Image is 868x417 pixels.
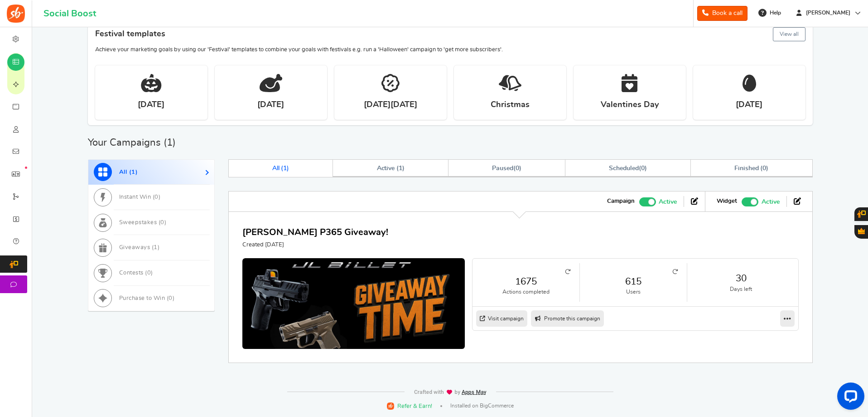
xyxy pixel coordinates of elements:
span: Contests ( ) [119,270,153,276]
small: Users [589,288,678,296]
button: Gratisfaction [854,225,868,239]
h2: Your Campaigns ( ) [88,138,176,147]
a: Help [755,5,786,20]
small: Days left [696,285,786,293]
span: Active ( ) [377,165,405,172]
span: 1 [399,165,402,172]
span: Gratisfaction [858,228,865,234]
a: Refer & Earn! [387,402,432,410]
li: Widget activated [710,196,786,207]
iframe: LiveChat chat widget [830,379,868,417]
span: Active [659,197,677,207]
span: Paused [492,165,513,172]
strong: Widget [717,197,737,206]
span: 1 [283,165,287,172]
a: Visit campaign [476,310,527,327]
span: ( ) [492,165,521,172]
span: 0 [147,270,151,276]
strong: [DATE] [138,99,164,111]
span: Finished ( ) [734,165,768,172]
span: Installed on BigCommerce [450,402,514,410]
span: Help [767,9,781,17]
span: 0 [762,165,766,172]
span: 1 [131,169,135,175]
a: 615 [589,275,678,288]
span: Giveaways ( ) [119,245,160,250]
button: View all [773,27,805,41]
span: Scheduled [609,165,639,172]
li: 30 [687,263,795,302]
p: Created [DATE] [242,241,388,249]
em: New [25,167,27,169]
span: ( ) [609,165,646,172]
h4: Festival templates [95,25,805,43]
strong: Christmas [491,99,530,111]
strong: [DATE] [257,99,284,111]
span: Instant Win ( ) [119,194,161,200]
span: 0 [516,165,519,172]
span: | [440,405,442,407]
strong: [DATE] [736,99,762,111]
span: 1 [167,137,173,147]
span: Purchase to Win ( ) [119,295,175,301]
strong: Valentines Day [601,99,659,111]
span: 1 [154,245,158,250]
span: [PERSON_NAME] [802,9,854,17]
span: 0 [160,220,164,226]
span: 0 [169,295,173,301]
span: All ( ) [119,169,138,175]
strong: [DATE][DATE] [364,99,417,111]
span: 0 [641,165,645,172]
a: [PERSON_NAME] P365 Giveaway! [242,228,388,237]
span: Sweepstakes ( ) [119,220,167,226]
img: Social Boost [7,5,25,23]
p: Achieve your marketing goals by using our 'Festival' templates to combine your goals with festiva... [95,46,805,54]
a: 1675 [482,275,570,288]
strong: Campaign [607,197,635,206]
span: 0 [154,194,159,200]
a: Promote this campaign [531,310,604,327]
h1: Social Boost [43,9,96,19]
span: Active [762,197,780,207]
a: Book a call [697,6,747,21]
span: All ( ) [272,165,289,172]
small: Actions completed [482,288,570,296]
img: img-footer.webp [414,389,487,395]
